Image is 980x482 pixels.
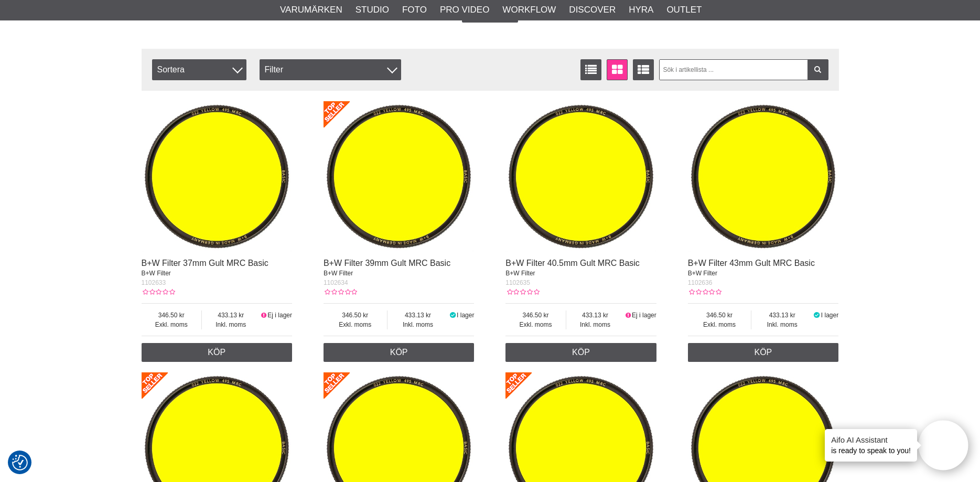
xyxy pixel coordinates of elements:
span: 1102635 [505,279,530,286]
span: 1102633 [142,279,166,286]
a: Köp [324,343,475,362]
span: Exkl. moms [142,320,202,329]
span: B+W Filter [324,270,353,277]
button: Samtyckesinställningar [12,453,28,472]
a: Filtrera [807,59,828,80]
span: I lager [457,312,474,319]
a: Discover [569,3,616,17]
span: Inkl. moms [566,320,624,329]
span: B+W Filter [142,270,171,277]
span: 433.13 [387,310,449,320]
h4: Aifo AI Assistant [831,434,911,445]
img: B+W Filter 43mm Gult MRC Basic [688,101,839,252]
span: 1102634 [324,279,348,286]
span: B+W Filter [688,270,717,277]
a: Utökad listvisning [633,59,654,80]
span: Exkl. moms [324,320,387,329]
a: Foto [402,3,427,17]
span: Inkl. moms [202,320,260,329]
a: Workflow [502,3,556,17]
a: B+W Filter 43mm Gult MRC Basic [688,259,815,267]
i: Ej i lager [624,312,632,319]
span: Ej i lager [632,312,656,319]
span: I lager [821,312,838,319]
img: B+W Filter 37mm Gult MRC Basic [142,101,293,252]
div: Filter [260,59,401,80]
span: 433.13 [202,310,260,320]
span: Inkl. moms [751,320,813,329]
span: Sortera [152,59,246,80]
span: 433.13 [566,310,624,320]
img: B+W Filter 39mm Gult MRC Basic [324,101,475,252]
a: Köp [505,343,656,362]
img: B+W Filter 40.5mm Gult MRC Basic [505,101,656,252]
div: Kundbetyg: 0 [324,287,357,297]
span: B+W Filter [505,270,535,277]
a: Fönstervisning [607,59,628,80]
input: Sök i artikellista ... [659,59,828,80]
a: Köp [142,343,293,362]
div: Kundbetyg: 0 [142,287,175,297]
a: B+W Filter 40.5mm Gult MRC Basic [505,259,640,267]
span: 1102636 [688,279,713,286]
a: B+W Filter 37mm Gult MRC Basic [142,259,268,267]
div: Kundbetyg: 0 [688,287,721,297]
i: I lager [813,312,821,319]
span: Exkl. moms [688,320,751,329]
span: 346.50 [505,310,566,320]
span: 346.50 [324,310,387,320]
i: I lager [448,312,457,319]
a: Köp [688,343,839,362]
span: 346.50 [142,310,202,320]
a: Outlet [666,3,702,17]
span: Inkl. moms [387,320,449,329]
a: Listvisning [580,59,601,80]
a: Pro Video [440,3,489,17]
span: Exkl. moms [505,320,566,329]
i: Ej i lager [260,312,268,319]
span: 346.50 [688,310,751,320]
div: Kundbetyg: 0 [505,287,539,297]
a: Studio [356,3,389,17]
span: 433.13 [751,310,813,320]
span: Ej i lager [267,312,292,319]
a: Varumärken [280,3,342,17]
img: Revisit consent button [12,455,28,470]
a: Hyra [629,3,653,17]
div: is ready to speak to you! [825,429,917,462]
a: B+W Filter 39mm Gult MRC Basic [324,259,450,267]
